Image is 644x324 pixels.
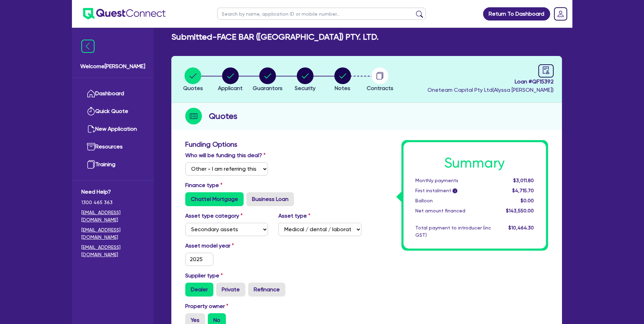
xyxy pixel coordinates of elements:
span: Notes [335,85,350,91]
span: $4,715.70 [512,188,534,193]
span: i [453,188,457,193]
div: Net amount financed [410,207,496,214]
a: Resources [81,138,144,156]
div: Total payment to introducer (inc GST) [410,224,496,239]
span: 1300 465 363 [81,199,144,206]
label: Refinance [248,283,285,297]
a: New Application [81,120,144,138]
img: quick-quote [87,107,95,115]
label: Chattel Mortgage [185,192,244,206]
span: Applicant [218,85,243,91]
label: Who will be funding this deal? [185,151,266,160]
button: Guarantors [252,67,283,93]
div: First instalment [410,187,496,194]
button: Quotes [183,67,203,93]
a: [EMAIL_ADDRESS][DOMAIN_NAME] [81,244,144,258]
label: Supplier type [185,272,223,280]
label: Business Loan [246,192,294,206]
span: Need Help? [81,188,144,196]
span: $3,011.80 [513,178,534,183]
a: Quick Quote [81,103,144,120]
input: Search by name, application ID or mobile number... [217,8,426,20]
img: quest-connect-logo-blue [83,8,165,19]
span: Quotes [183,85,203,91]
img: step-icon [185,108,202,124]
span: Security [295,85,316,91]
img: training [87,160,95,169]
label: Private [216,283,245,297]
a: Training [81,156,144,173]
div: Balloon [410,197,496,204]
span: audit [542,66,550,74]
h2: Quotes [209,110,237,122]
label: Finance type [185,181,222,189]
span: Contracts [367,85,393,91]
img: resources [87,143,95,151]
label: Property owner [185,302,228,310]
a: Return To Dashboard [483,7,550,21]
span: $143,550.00 [506,208,534,213]
h2: Submitted - FACE BAR ([GEOGRAPHIC_DATA]) PTY. LTD. [171,32,378,42]
span: Welcome [PERSON_NAME] [80,62,145,71]
img: icon-menu-close [81,40,95,53]
button: Contracts [366,67,394,93]
button: Notes [334,67,351,93]
label: Dealer [185,283,213,297]
span: $0.00 [521,198,534,203]
img: new-application [87,125,95,133]
button: Security [294,67,316,93]
span: Oneteam Capital Pty Ltd ( Alyssa [PERSON_NAME] ) [427,87,554,93]
a: [EMAIL_ADDRESS][DOMAIN_NAME] [81,226,144,241]
span: Guarantors [253,85,283,91]
a: [EMAIL_ADDRESS][DOMAIN_NAME] [81,209,144,224]
label: Asset type category [185,212,243,220]
span: Loan # QF15392 [427,78,554,86]
h1: Summary [415,155,534,171]
h3: Funding Options [185,140,361,148]
div: Monthly payments [410,177,496,184]
label: Asset type [278,212,310,220]
label: Asset model year [180,242,274,250]
button: Applicant [218,67,243,93]
a: Dashboard [81,85,144,103]
a: Dropdown toggle [552,5,570,23]
span: $10,464.30 [508,225,534,230]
